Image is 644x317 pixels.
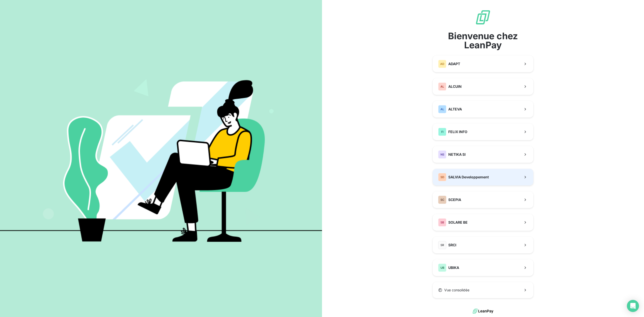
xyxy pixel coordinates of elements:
[433,78,533,95] button: ALALCUIN
[433,259,533,276] button: UBUBIKA
[433,31,533,50] span: Bienvenue chez LeanPay
[448,220,468,225] span: SOLARE BE
[627,300,639,312] div: Open Intercom Messenger
[438,60,446,68] div: AD
[433,101,533,117] button: ALALTEVA
[433,191,533,208] button: SCSCEPIA
[448,197,461,202] span: SCEPIA
[444,288,469,293] span: Vue consolidée
[438,241,446,249] div: SR
[433,124,533,140] button: FIFELIX INFO
[433,146,533,163] button: NSNETIKA SI
[438,196,446,204] div: SC
[438,105,446,113] div: AL
[433,282,533,298] button: Vue consolidée
[438,264,446,272] div: UB
[448,243,456,248] span: SRCI
[438,218,446,226] div: SB
[448,152,466,157] span: NETIKA SI
[448,107,462,112] span: ALTEVA
[448,175,489,180] span: SALVIA Developpement
[433,214,533,231] button: SBSOLARE BE
[433,56,533,72] button: ADADAPT
[438,83,446,91] div: AL
[473,307,493,315] img: logo
[448,129,467,134] span: FELIX INFO
[448,84,462,89] span: ALCUIN
[433,237,533,253] button: SRSRCI
[448,61,460,66] span: ADAPT
[448,265,459,270] span: UBIKA
[475,9,491,25] img: logo sigle
[438,173,446,181] div: SD
[438,150,446,158] div: NS
[433,169,533,185] button: SDSALVIA Developpement
[438,128,446,136] div: FI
